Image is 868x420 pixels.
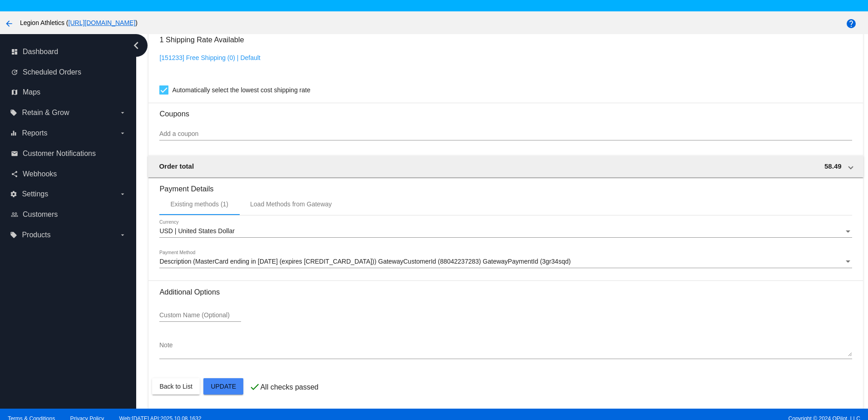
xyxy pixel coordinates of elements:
[11,207,126,222] a: people_outline Customers
[119,130,126,137] i: arrow_drop_down
[159,312,241,319] input: Custom Name (Optional)
[4,18,15,29] mat-icon: arrow_back
[23,48,58,56] span: Dashboard
[250,200,332,208] div: Load Methods from Gateway
[249,381,260,392] mat-icon: check
[10,231,17,239] i: local_offer
[23,210,58,219] span: Customers
[10,109,17,116] i: local_offer
[159,54,260,61] a: [151233] Free Shipping (0) | Default
[159,30,244,50] h3: 1 Shipping Rate Available
[260,383,318,391] p: All checks passed
[172,85,310,95] span: Automatically select the lowest cost shipping rate
[11,65,126,80] a: update Scheduled Orders
[10,190,17,198] i: settings
[11,167,126,181] a: share Webhooks
[22,190,48,198] span: Settings
[824,162,842,170] span: 58.49
[10,130,17,137] i: equalizer
[159,258,571,265] span: Description (MasterCard ending in [DATE] (expires [CREDIT_CARD_DATA])) GatewayCustomerId (8804223...
[11,69,18,76] i: update
[159,288,852,296] h3: Additional Options
[119,109,126,116] i: arrow_drop_down
[159,162,194,170] span: Order total
[159,383,192,390] span: Back to List
[203,378,243,395] button: Update
[22,231,50,239] span: Products
[11,85,126,100] a: map Maps
[11,89,18,96] i: map
[23,150,96,158] span: Customer Notifications
[846,18,857,29] mat-icon: help
[11,48,18,55] i: dashboard
[148,155,863,177] mat-expansion-panel-header: Order total 58.49
[11,45,126,59] a: dashboard Dashboard
[11,146,126,161] a: email Customer Notifications
[119,231,126,239] i: arrow_drop_down
[159,178,852,193] h3: Payment Details
[159,228,852,235] mat-select: Currency
[22,129,47,137] span: Reports
[23,170,57,178] span: Webhooks
[11,170,18,178] i: share
[22,109,69,117] span: Retain & Grow
[23,88,40,96] span: Maps
[159,103,852,118] h3: Coupons
[11,150,18,157] i: email
[119,190,126,198] i: arrow_drop_down
[23,68,81,76] span: Scheduled Orders
[159,258,852,265] mat-select: Payment Method
[11,211,18,218] i: people_outline
[152,378,199,395] button: Back to List
[170,200,228,208] div: Existing methods (1)
[69,19,136,26] a: [URL][DOMAIN_NAME]
[159,227,234,235] span: USD | United States Dollar
[20,19,138,26] span: Legion Athletics ( )
[129,38,143,53] i: chevron_left
[159,130,852,138] input: Add a coupon
[211,383,236,390] span: Update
